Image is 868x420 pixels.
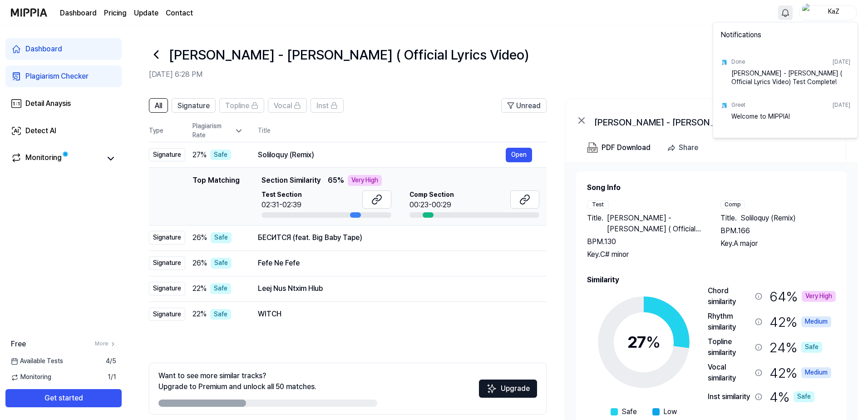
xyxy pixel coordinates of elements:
[731,112,850,130] div: Welcome to MIPPIA!
[833,101,850,109] div: [DATE]
[731,101,745,109] div: Greet
[715,24,856,50] div: Notifications
[731,69,850,87] div: [PERSON_NAME] - [PERSON_NAME] ( Official Lyrics Video) Test Complete!
[720,102,728,109] img: test result icon
[833,58,850,66] div: [DATE]
[731,58,745,66] div: Done
[720,59,728,66] img: test result icon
